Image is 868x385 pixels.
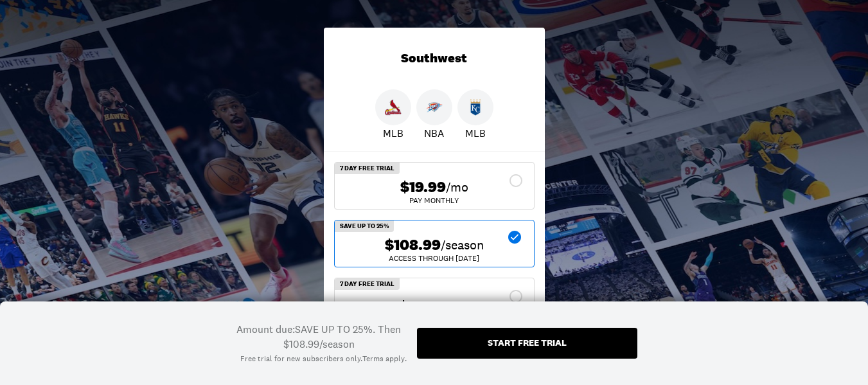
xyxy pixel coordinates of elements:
span: $19.99 [400,178,446,197]
div: SAVE UP TO 25% [335,220,394,232]
div: Pay Monthly [345,197,524,204]
p: NBA [424,125,444,141]
span: $108.99 [385,236,441,255]
div: 7 Day Free Trial [335,163,400,174]
div: Free trial for new subscribers only. . [240,354,407,364]
div: 7 Day Free Trial [335,278,400,290]
a: Terms apply [362,354,405,364]
img: Cardinals [385,99,402,116]
p: MLB [465,125,486,141]
div: ACCESS THROUGH [DATE] [345,255,524,262]
span: /season [441,236,484,254]
span: /mo [446,178,468,196]
span: /yr [453,298,470,316]
p: MLB [383,125,403,141]
img: Thunder [426,99,443,116]
span: $179.99 [399,298,453,316]
img: Royals [467,99,484,116]
div: Amount due: SAVE UP TO 25%. Then $108.99/season [231,322,407,351]
div: Start free trial [488,338,567,347]
div: Southwest [324,28,545,89]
